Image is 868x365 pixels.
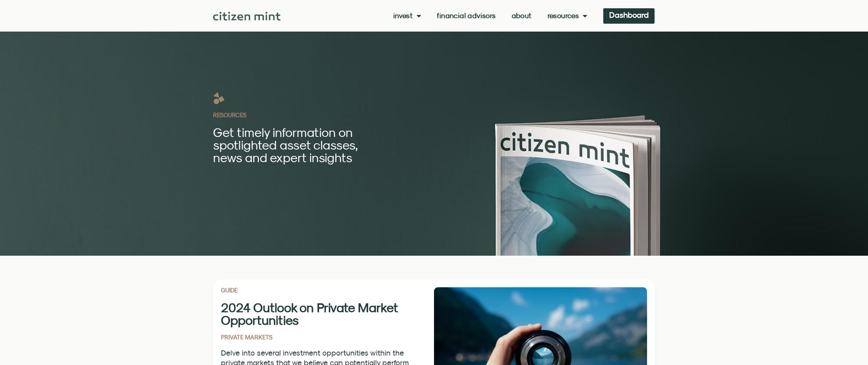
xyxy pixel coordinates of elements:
h2: GUIDE [221,287,434,293]
a: About [512,12,532,20]
a: Financial Advisors [437,12,496,20]
img: Citizen Mint [213,12,281,21]
a: Dashboard [603,8,655,24]
a: Resources [548,12,587,20]
nav: Menu [393,12,587,20]
h2: Get timely information on spotlighted asset classes, news and expert insights [213,126,389,164]
a: Invest [393,12,421,20]
h2: RESOURCES [213,112,460,118]
h2: 2024 Outlook on Private Market Opportunities [221,301,410,326]
h2: PRIVATE MARKETS [221,334,434,340]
